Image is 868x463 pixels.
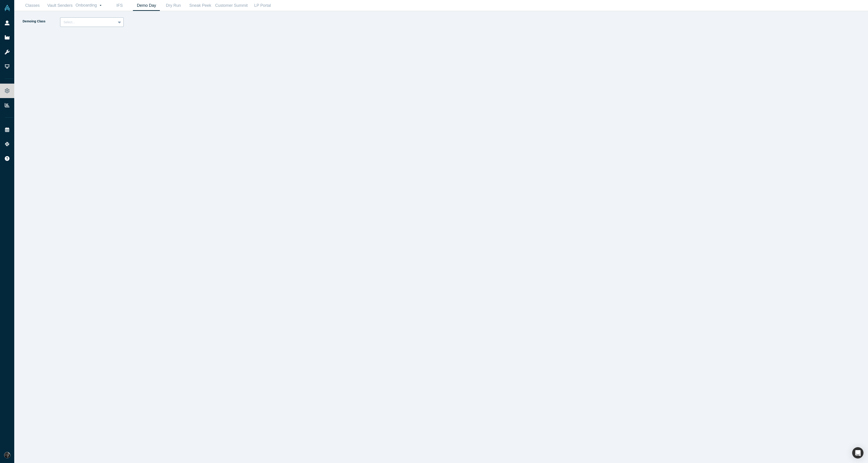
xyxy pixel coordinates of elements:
[133,0,160,11] a: Demo Day
[46,0,74,11] a: Vault Senders
[4,452,10,458] img: Rami Chousein's Account
[22,17,60,25] label: Demoing Class
[160,0,187,11] a: Dry Run
[19,0,46,11] a: Classes
[187,0,214,11] a: Sneak Peek
[249,0,276,11] a: LP Portal
[4,5,10,11] img: Alchemist Vault Logo
[74,0,106,11] a: Onboarding
[214,0,249,11] a: Customer Summit
[106,0,133,11] a: IFS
